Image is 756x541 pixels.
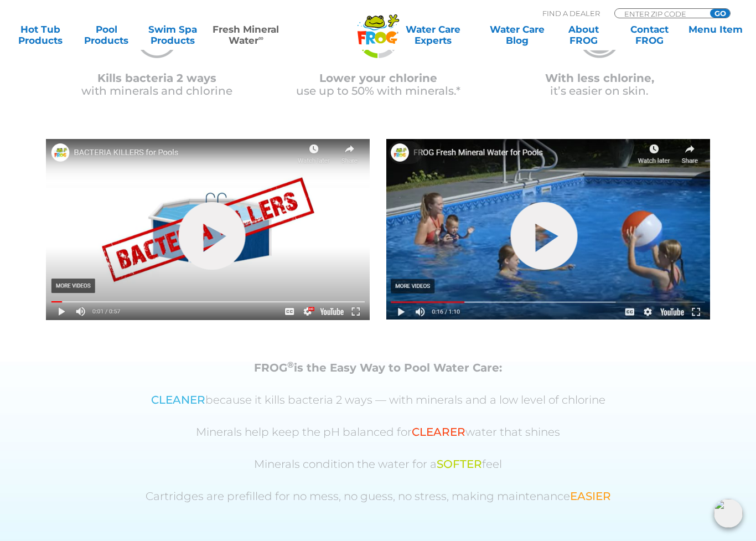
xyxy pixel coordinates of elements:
[97,71,216,85] span: Kills bacteria 2 ways
[143,24,202,46] a: Swim SpaProducts
[46,72,267,97] p: with minerals and chlorine
[46,139,370,320] img: Picture1
[686,24,745,46] a: Menu Item
[437,457,482,471] span: SOFTER
[209,24,283,46] a: Fresh MineralWater∞
[412,425,465,439] span: CLEARER
[489,72,710,97] p: it’s easier on skin.
[620,24,679,46] a: ContactFROG
[60,426,696,439] p: Minerals help keep the pH balanced for water that shines
[623,9,698,18] input: Zip Code Form
[287,359,294,370] sup: ®
[319,71,437,85] span: Lower your chlorine
[542,8,600,18] p: Find A Dealer
[77,24,136,46] a: PoolProducts
[267,72,489,97] p: use up to 50% with minerals.*
[60,458,696,471] p: Minerals condition the water for a feel
[386,139,710,320] img: Picture3
[151,393,205,406] span: CLEANER
[11,24,70,46] a: Hot TubProducts
[60,490,696,503] p: Cartridges are prefilled for no mess, no guess, no stress, making maintenance
[258,34,263,42] sup: ∞
[714,499,743,528] img: openIcon
[254,361,502,374] strong: FROG is the Easy Way to Pool Water Care:
[545,71,654,85] span: With less chlorine,
[488,24,547,46] a: Water CareBlog
[385,24,480,46] a: Water CareExperts
[60,394,696,406] p: because it kills bacteria 2 ways — with minerals and a low level of chlorine
[710,9,730,18] input: GO
[570,490,611,503] span: EASIER
[554,24,613,46] a: AboutFROG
